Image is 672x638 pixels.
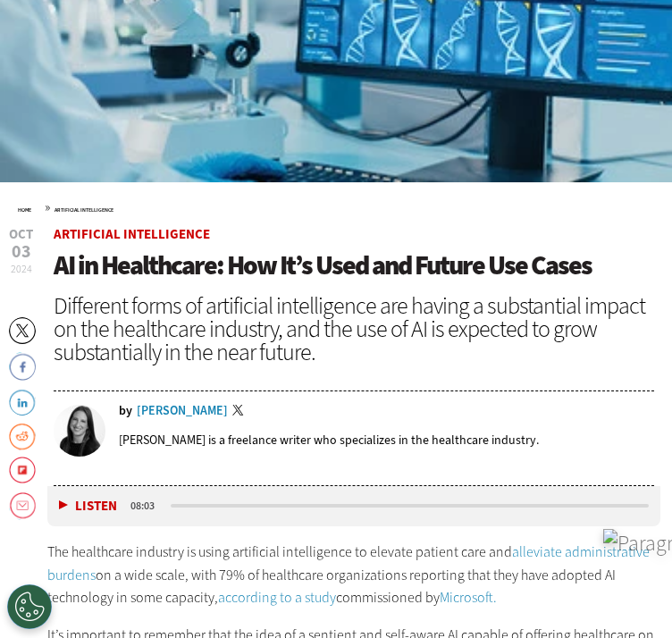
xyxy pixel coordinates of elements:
[54,225,210,243] a: Artificial Intelligence
[54,405,105,457] img: Erin Laviola
[18,200,654,214] div: »
[54,294,654,364] div: Different forms of artificial intelligence are having a substantial impact on the healthcare indu...
[11,262,32,276] span: 2024
[7,584,52,629] button: Open Preferences
[128,498,168,514] div: duration
[7,584,52,629] div: Cookies Settings
[119,432,539,449] p: [PERSON_NAME] is a freelance writer who specializes in the healthcare industry.
[440,588,497,607] a: Microsoft.
[47,486,659,526] div: media player
[18,206,31,214] a: Home
[59,499,117,513] button: Listen
[47,541,659,609] p: The healthcare industry is using artificial intelligence to elevate patient care and on a wide sc...
[9,243,33,261] span: 03
[54,248,592,283] span: AI in Healthcare: How It’s Used and Future Use Cases
[232,405,248,419] a: Twitter
[55,206,113,214] a: Artificial Intelligence
[119,405,132,417] span: by
[218,588,336,607] a: according to a study
[9,228,33,241] span: Oct
[137,405,228,417] a: [PERSON_NAME]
